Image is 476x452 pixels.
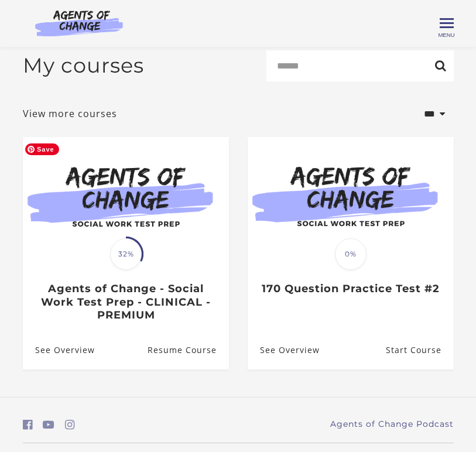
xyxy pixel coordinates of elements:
i: https://www.youtube.com/c/AgentsofChangeTestPrepbyMeaganMitchell (Open in a new window) [43,419,54,430]
a: 170 Question Practice Test #2: See Overview [248,331,320,369]
img: Agents of Change Logo [23,9,135,36]
a: 170 Question Practice Test #2: Resume Course [385,331,453,369]
span: Toggle menu [440,22,454,24]
i: https://www.instagram.com/agentsofchangeprep/ (Open in a new window) [65,419,75,430]
a: https://www.youtube.com/c/AgentsofChangeTestPrepbyMeaganMitchell (Open in a new window) [43,416,54,433]
a: Agents of Change - Social Work Test Prep - CLINICAL - PREMIUM: Resume Course [147,331,228,369]
span: 0% [335,238,367,270]
a: View more courses [23,107,117,121]
a: Agents of Change Podcast [330,418,454,430]
span: Save [25,143,59,155]
h3: 170 Question Practice Test #2 [260,282,441,296]
a: https://www.facebook.com/groups/aswbtestprep (Open in a new window) [23,416,33,433]
a: https://www.instagram.com/agentsofchangeprep/ (Open in a new window) [65,416,75,433]
a: Agents of Change - Social Work Test Prep - CLINICAL - PREMIUM: See Overview [23,331,95,369]
h3: Agents of Change - Social Work Test Prep - CLINICAL - PREMIUM [35,282,216,322]
h2: My courses [23,53,144,78]
span: Menu [438,32,454,38]
button: Toggle menu Menu [440,16,454,30]
i: https://www.facebook.com/groups/aswbtestprep (Open in a new window) [23,419,33,430]
span: 32% [110,238,142,270]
